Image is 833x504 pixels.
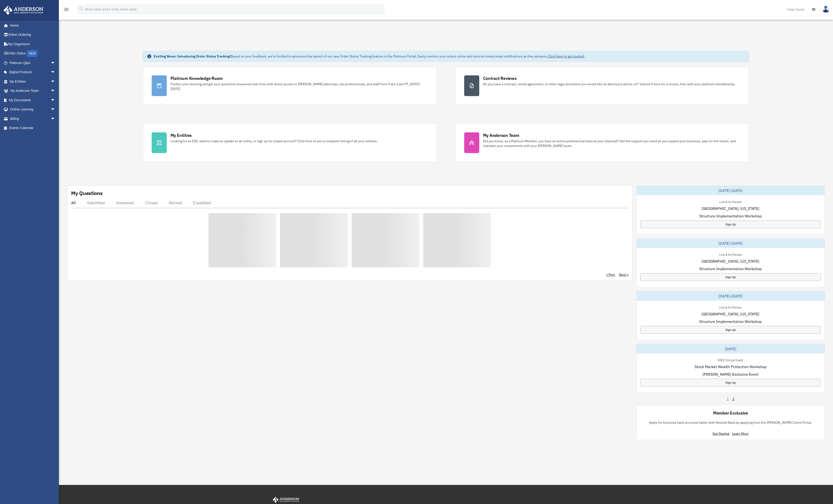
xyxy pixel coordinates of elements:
a: < Prev [606,272,615,277]
div: Normal [169,200,182,205]
span: Structure Implementation Workshop [699,213,762,219]
div: Expedited [193,200,211,205]
div: Did you know, as a Platinum Member, you have an entire professional team at your disposal? Get th... [483,139,740,148]
div: All [71,200,76,205]
img: Anderson Advisors Platinum Portal [272,497,300,503]
span: [PERSON_NAME] Exclusive Event [703,371,759,377]
a: Click Here to get started! [548,54,585,58]
a: Platinum Q&Aarrow_drop_down [3,58,62,68]
a: menu [64,8,69,12]
strong: Exciting News: Introducing Order Status Tracking! [154,54,231,58]
a: My Entitiesarrow_drop_down [3,77,62,86]
span: [GEOGRAPHIC_DATA], [US_STATE] [702,206,759,211]
div: My Questions [71,190,103,197]
span: arrow_drop_down [51,68,60,77]
span: Structure Implementation Workshop [699,266,762,272]
a: Platinum Knowledge Room Further your learning and get your questions answered real-time with dire... [143,67,437,105]
div: My Entities [171,132,192,138]
a: My Documentsarrow_drop_down [3,95,62,105]
div: [DATE]-[DATE] [637,239,825,248]
a: 2 [732,397,734,401]
div: Do you have a contract, rental agreement, or other legal document you would like an attorney's ad... [483,82,735,86]
span: arrow_drop_down [51,58,60,68]
span: Structure Implementation Workshop [699,319,762,324]
a: Sign Up [640,273,821,281]
span: [GEOGRAPHIC_DATA], [US_STATE] [702,258,759,264]
div: Contract Reviews [483,75,517,81]
div: Based on your feedback, we're thrilled to announce the launch of our new Order Status Tracking fe... [154,54,585,59]
a: Contract Reviews Do you have a contract, rental agreement, or other legal document you would like... [455,67,749,105]
div: My Anderson Team [483,132,519,138]
div: Answered [116,200,134,205]
p: Apply for business bank accounts faster with Newtek Bank by applying from the [PERSON_NAME] Clien... [649,420,812,426]
a: Get Started [712,431,731,436]
a: Digital Productsarrow_drop_down [3,68,62,77]
img: User Pic [822,6,829,13]
span: arrow_drop_down [51,95,60,105]
div: [DATE] [637,344,825,354]
span: Stock Market Wealth Protection Workshop [695,364,767,370]
a: Next > [619,272,629,277]
a: Tax Organizers [3,39,62,49]
div: Live & In-Person [715,305,745,309]
div: [DATE]-[DATE] [637,186,825,195]
div: Member Exclusive [713,410,748,416]
span: arrow_drop_down [51,114,60,124]
div: FREE Virtual Event [714,357,747,362]
a: Online Learningarrow_drop_down [3,105,62,114]
a: My Entities Looking for an EIN, want to make an update to an entity, or sign up for a bank accoun... [143,124,437,162]
a: Sign Up [640,379,821,386]
a: Home [3,21,60,30]
div: [DATE]-[DATE] [637,291,825,301]
span: arrow_drop_down [51,105,60,114]
img: Anderson Advisors Platinum Portal [2,6,45,15]
span: arrow_drop_down [51,86,60,96]
a: My Anderson Teamarrow_drop_down [3,86,62,96]
a: Sign Up [640,326,821,334]
a: Learn More [732,431,748,436]
a: Billingarrow_drop_down [3,114,62,123]
a: Order StatusNEW [3,49,62,58]
div: Live & In-Person [715,199,745,204]
span: [GEOGRAPHIC_DATA], [US_STATE] [702,311,759,317]
i: menu [64,7,69,12]
div: Platinum Knowledge Room [171,75,223,81]
i: search [79,6,84,12]
a: My Anderson Team Did you know, as a Platinum Member, you have an entire professional team at your... [455,124,749,162]
div: Closed [145,200,158,205]
a: Events Calendar [3,123,62,133]
div: Submitted [87,200,105,205]
span: arrow_drop_down [51,77,60,86]
a: Sign Up [640,220,821,228]
div: Looking for an EIN, want to make an update to an entity, or sign up for a bank account? Click her... [171,139,378,143]
a: Online Ordering [3,30,62,40]
div: NEW [27,50,37,57]
div: Live & In-Person [715,252,745,257]
div: Further your learning and get your questions answered real-time with direct access to [PERSON_NAM... [171,82,428,91]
